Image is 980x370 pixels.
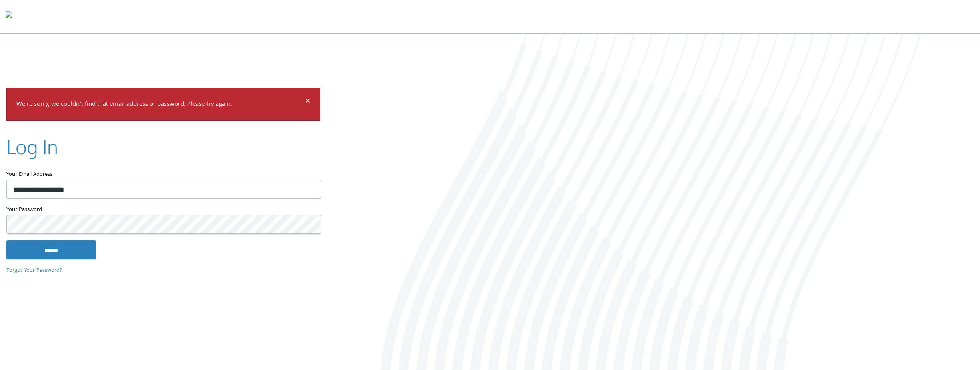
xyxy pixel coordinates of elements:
[16,99,304,111] p: We're sorry, we couldn't find that email address or password. Please try again.
[6,205,320,215] label: Your Password
[6,8,12,24] img: todyl-logo-dark.svg
[6,266,62,275] a: Forgot Your Password?
[305,94,310,110] span: ×
[305,97,310,107] button: Dismiss alert
[6,133,58,160] h2: Log In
